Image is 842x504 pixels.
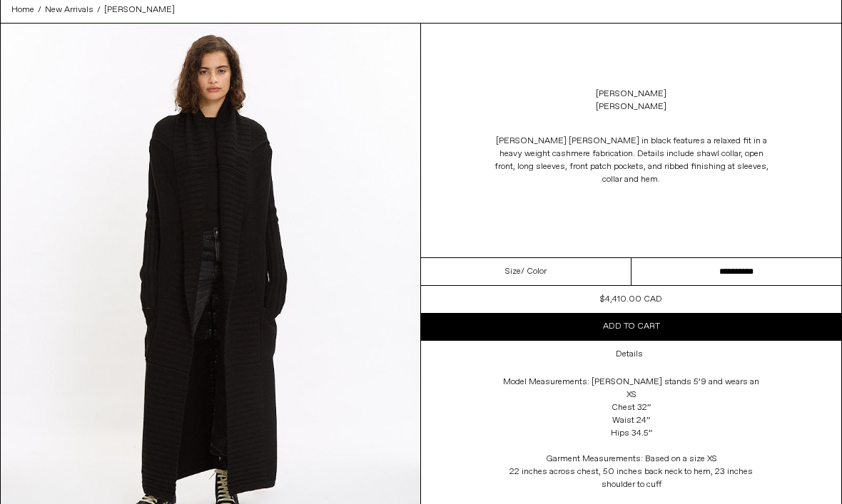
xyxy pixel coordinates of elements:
[11,4,34,16] a: Home
[11,4,34,16] span: Home
[596,101,666,113] div: [PERSON_NAME]
[104,4,175,16] span: [PERSON_NAME]
[45,4,93,16] span: New Arrivals
[521,265,547,278] span: / Color
[489,128,774,193] p: [PERSON_NAME] [PERSON_NAME] in black features a relaxed fit in a heavy weight cashmere fabricatio...
[97,4,101,16] span: /
[421,313,841,340] button: Add to cart
[45,4,93,16] a: New Arrivals
[38,4,41,16] span: /
[104,4,175,16] a: [PERSON_NAME]
[603,321,660,332] span: Add to cart
[596,88,666,101] a: [PERSON_NAME]
[600,293,662,306] div: $4,410.00 CAD
[505,265,521,278] span: Size
[616,349,643,359] h3: Details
